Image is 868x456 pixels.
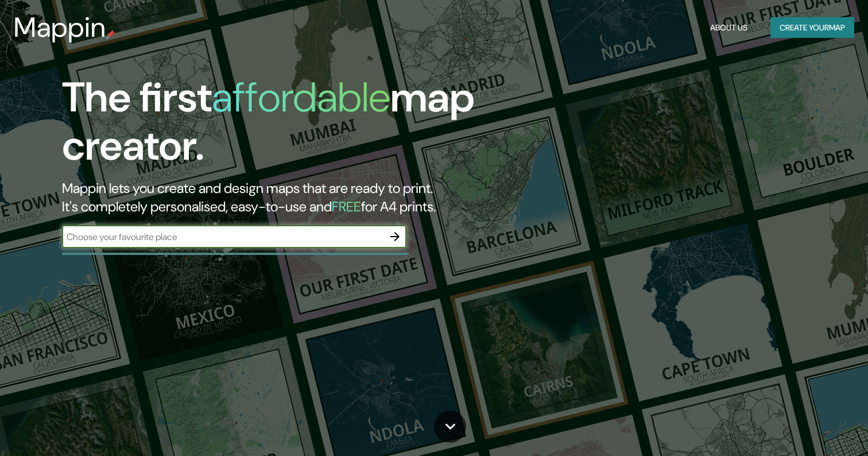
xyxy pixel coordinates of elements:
h3: Mappin [14,11,106,44]
button: Create yourmap [770,17,854,38]
h2: Mappin lets you create and design maps that are ready to print. It's completely personalised, eas... [62,179,496,216]
img: mappin-pin [106,30,115,39]
input: Choose your favourite place [62,230,383,244]
iframe: Help widget launcher [766,411,855,443]
h1: affordable [212,71,390,124]
h5: FREE [332,198,361,215]
h1: The first map creator. [62,74,496,179]
button: About Us [706,17,752,38]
